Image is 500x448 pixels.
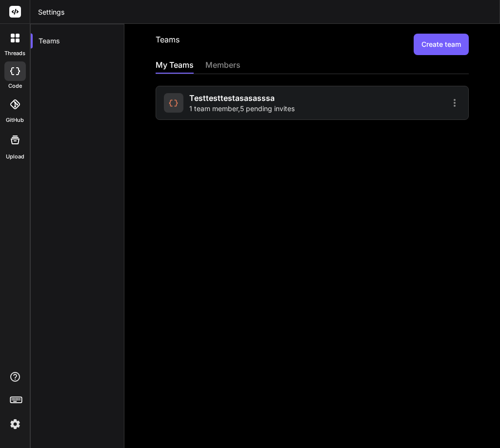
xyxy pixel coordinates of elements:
[189,92,275,104] span: testtesttestasasasssa
[7,416,23,432] img: settings
[31,30,124,52] div: Teams
[156,59,194,73] div: My Teams
[8,82,22,90] label: code
[156,34,180,55] h2: Teams
[205,59,240,73] div: members
[4,49,25,58] label: threads
[6,153,24,161] label: Upload
[414,34,469,55] button: Create team
[189,104,295,114] span: 1 team member , 5 pending invites
[6,116,24,124] label: GitHub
